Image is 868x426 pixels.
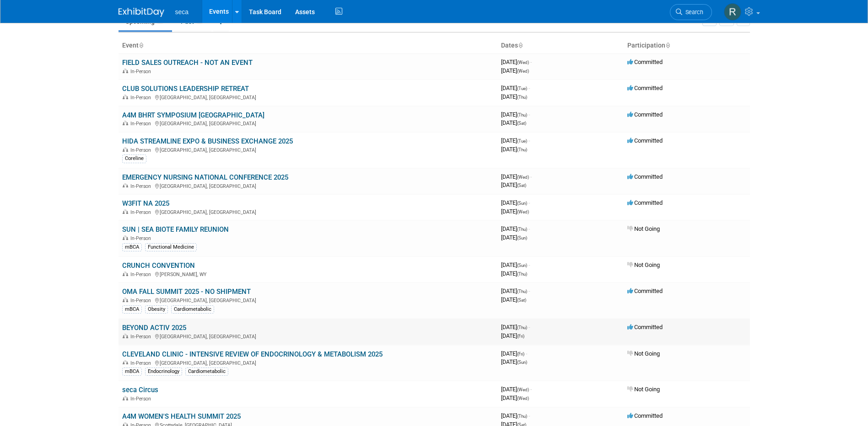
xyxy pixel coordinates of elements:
span: - [530,173,532,180]
div: Endocrinology [145,367,182,376]
span: (Wed) [517,387,529,392]
span: [DATE] [501,111,530,118]
span: - [528,324,530,330]
div: mBCA [122,305,142,314]
th: Participation [624,38,750,53]
a: W3FIT NA 2025 [122,199,169,208]
span: [DATE] [501,234,527,241]
a: Search [670,4,712,20]
span: [DATE] [501,93,527,100]
span: Committed [627,412,663,419]
span: (Wed) [517,209,529,214]
span: (Fri) [517,334,524,339]
span: [DATE] [501,288,530,294]
span: [DATE] [501,270,527,277]
span: In-Person [130,298,154,304]
img: In-Person Event [123,121,128,125]
span: In-Person [130,209,154,215]
img: In-Person Event [123,183,128,188]
span: (Wed) [517,175,529,180]
img: In-Person Event [123,272,128,276]
span: (Tue) [517,86,527,91]
img: In-Person Event [123,360,128,365]
a: SUN | SEA BIOTE FAMILY REUNION [122,225,229,234]
span: - [528,137,530,144]
img: In-Person Event [123,396,128,400]
div: Obesity [145,305,168,314]
span: [DATE] [501,296,526,303]
a: Sort by Participation Type [665,42,670,49]
th: Dates [497,38,624,53]
img: In-Person Event [123,235,128,240]
a: EMERGENCY NURSING NATIONAL CONFERENCE 2025 [122,173,288,181]
a: A4M WOMEN'S HEALTH SUMMIT 2025 [122,412,241,421]
div: mBCA [122,243,142,251]
div: Coreline [122,154,146,163]
span: - [528,225,530,232]
span: (Sun) [517,360,527,365]
img: In-Person Event [123,69,128,73]
span: (Fri) [517,351,524,357]
span: [DATE] [501,173,532,180]
div: [GEOGRAPHIC_DATA], [GEOGRAPHIC_DATA] [122,93,494,101]
span: [DATE] [501,225,530,232]
span: (Thu) [517,95,527,100]
span: Committed [627,59,663,65]
a: seca Circus [122,386,158,394]
span: [DATE] [501,85,530,91]
div: [GEOGRAPHIC_DATA], [GEOGRAPHIC_DATA] [122,296,494,304]
span: (Sat) [517,121,526,126]
span: (Wed) [517,60,529,65]
img: Rachel Jordan [724,3,741,21]
span: - [530,386,532,393]
span: [DATE] [501,350,527,357]
span: [DATE] [501,119,526,126]
span: - [528,111,530,118]
span: [DATE] [501,181,526,188]
img: In-Person Event [123,334,128,338]
span: (Sun) [517,263,527,268]
span: Not Going [627,350,660,357]
span: Not Going [627,386,660,393]
div: [GEOGRAPHIC_DATA], [GEOGRAPHIC_DATA] [122,182,494,189]
span: Committed [627,85,663,91]
div: [GEOGRAPHIC_DATA], [GEOGRAPHIC_DATA] [122,146,494,153]
span: (Thu) [517,325,527,330]
span: Not Going [627,261,660,268]
span: (Sat) [517,298,526,303]
span: (Thu) [517,272,527,277]
span: [DATE] [501,358,527,365]
span: [DATE] [501,261,530,268]
a: OMA FALL SUMMIT 2025 - NO SHIPMENT [122,288,251,296]
span: Committed [627,137,663,144]
a: Sort by Event Name [139,42,143,49]
div: mBCA [122,367,142,376]
span: [DATE] [501,332,524,339]
span: [DATE] [501,146,527,153]
span: [DATE] [501,59,532,65]
span: Search [682,9,703,16]
span: In-Person [130,69,154,75]
span: Committed [627,288,663,294]
span: - [530,59,532,65]
span: - [528,85,530,91]
div: Functional Medicine [145,243,197,251]
span: In-Person [130,121,154,127]
th: Event [119,38,497,53]
span: [DATE] [501,208,529,215]
span: Committed [627,199,663,206]
div: [GEOGRAPHIC_DATA], [GEOGRAPHIC_DATA] [122,359,494,366]
a: CLEVELAND CLINIC - INTENSIVE REVIEW OF ENDOCRINOLOGY & METABOLISM 2025 [122,350,383,358]
span: In-Person [130,272,154,277]
div: Cardiometabolic [171,305,214,314]
span: (Wed) [517,396,529,401]
div: [GEOGRAPHIC_DATA], [GEOGRAPHIC_DATA] [122,332,494,340]
span: In-Person [130,95,154,101]
a: BEYOND ACTIV 2025 [122,324,186,332]
span: - [526,350,527,357]
span: [DATE] [501,412,530,419]
a: CRUNCH CONVENTION [122,261,195,270]
span: (Thu) [517,227,527,232]
span: In-Person [130,396,154,402]
div: [GEOGRAPHIC_DATA], [GEOGRAPHIC_DATA] [122,119,494,127]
